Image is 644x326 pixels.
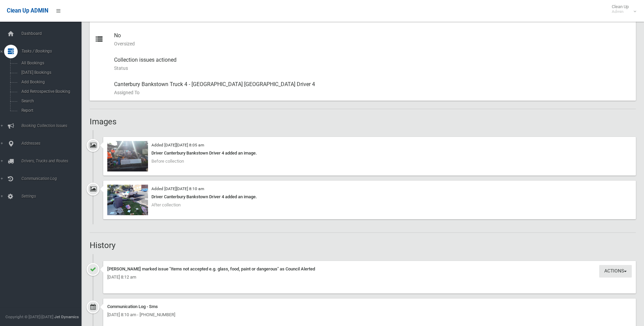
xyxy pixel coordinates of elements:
[7,7,48,14] span: Clean Up ADMIN
[19,141,87,146] span: Addresses
[107,311,632,319] div: [DATE] 8:10 am - [PHONE_NUMBER]
[90,241,636,250] h2: History
[114,27,630,52] div: No
[19,176,87,181] span: Communication Log
[151,143,204,147] small: Added [DATE][DATE] 8:05 am
[114,76,630,101] div: Canterbury Bankstown Truck 4 - [GEOGRAPHIC_DATA] [GEOGRAPHIC_DATA] Driver 4
[608,4,636,14] span: Clean Up
[19,80,81,84] span: Add Booking
[90,117,636,126] h2: Images
[151,202,181,207] span: After collection
[5,314,53,319] span: Copyright © [DATE]-[DATE]
[107,265,632,273] div: [PERSON_NAME] marked issue "Items not accepted e.g. glass, food, paint or dangerous" as Council A...
[19,123,87,128] span: Booking Collection Issues
[19,70,81,75] span: [DATE] Bookings
[19,61,81,65] span: All Bookings
[151,159,184,164] span: Before collection
[114,40,630,48] small: Oversized
[19,99,81,103] span: Search
[107,141,148,171] img: 2025-09-2408.05.105144570190974423036.jpg
[19,89,81,94] span: Add Retrospective Booking
[107,149,632,157] div: Driver Canterbury Bankstown Driver 4 added an image.
[107,303,632,311] div: Communication Log - Sms
[107,273,632,281] div: [DATE] 8:12 am
[19,108,81,113] span: Report
[107,185,148,215] img: 2025-09-2408.10.091298799306221646322.jpg
[612,9,629,14] small: Admin
[19,49,87,54] span: Tasks / Bookings
[19,31,87,36] span: Dashboard
[151,186,204,191] small: Added [DATE][DATE] 8:10 am
[114,52,630,76] div: Collection issues actioned
[107,193,632,201] div: Driver Canterbury Bankstown Driver 4 added an image.
[54,314,79,319] strong: Jet Dynamics
[599,265,632,278] button: Actions
[114,88,630,97] small: Assigned To
[19,159,87,163] span: Drivers, Trucks and Routes
[114,64,630,72] small: Status
[19,194,87,199] span: Settings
